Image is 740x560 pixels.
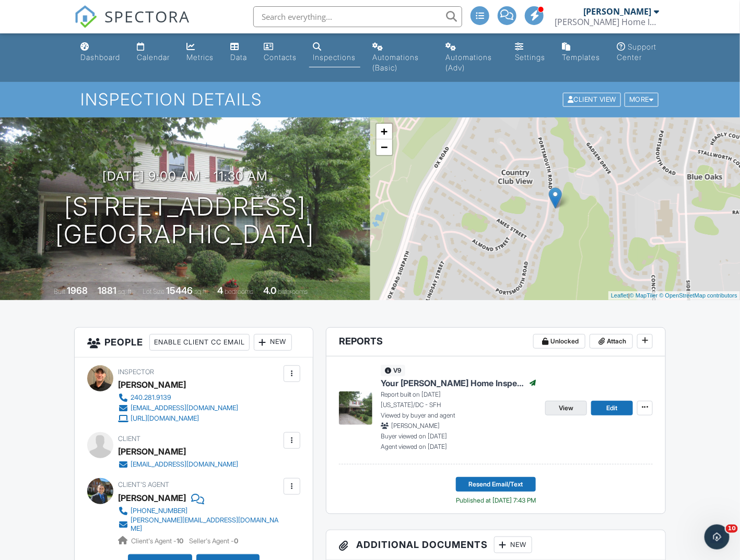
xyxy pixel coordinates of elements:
[555,17,659,27] div: Funkhouser Home Inspections
[608,291,740,300] div: |
[131,460,238,469] div: [EMAIL_ADDRESS][DOMAIN_NAME]
[118,516,281,533] a: [PERSON_NAME][EMAIL_ADDRESS][DOMAIN_NAME]
[369,38,433,78] a: Automations (Basic)
[118,435,140,443] span: Client
[217,285,223,296] div: 4
[373,53,419,72] div: Automations (Basic)
[118,392,238,403] a: 240.281.9139
[562,53,600,62] div: Templates
[377,139,392,155] a: Zoom out
[137,53,170,62] div: Calendar
[118,506,281,516] a: [PHONE_NUMBER]
[102,169,268,183] h3: [DATE] 9:00 am - 11:30 am
[177,537,183,545] strong: 10
[194,288,207,295] span: sq.ft.
[131,537,185,545] span: Client's Agent -
[98,285,116,296] div: 1881
[234,537,238,545] strong: 0
[54,288,65,295] span: Built
[149,334,250,351] div: Enable Client CC Email
[511,38,549,67] a: Settings
[118,490,186,506] a: [PERSON_NAME]
[118,444,186,459] div: [PERSON_NAME]
[611,292,628,299] a: Leaflet
[563,93,621,107] div: Client View
[562,95,624,103] a: Client View
[309,38,360,67] a: Inspections
[326,530,665,560] h3: Additional Documents
[260,38,301,67] a: Contacts
[182,38,218,67] a: Metrics
[118,413,238,424] a: [URL][DOMAIN_NAME]
[660,292,737,299] a: © OpenStreetMap contributors
[118,481,169,488] span: Client's Agent
[630,292,658,299] a: © MapTiler
[74,5,97,28] img: The Best Home Inspection Software - Spectora
[131,507,187,515] div: [PHONE_NUMBER]
[186,53,214,62] div: Metrics
[81,90,660,109] h1: Inspection Details
[55,193,314,248] h1: [STREET_ADDRESS] [GEOGRAPHIC_DATA]
[726,525,738,533] span: 10
[189,537,238,545] span: Seller's Agent -
[80,53,120,62] div: Dashboard
[67,285,88,296] div: 1968
[131,414,199,423] div: [URL][DOMAIN_NAME]
[704,525,730,550] iframe: Intercom live chat
[263,285,276,296] div: 4.0
[494,537,532,553] div: New
[278,288,308,295] span: bathrooms
[617,42,656,62] div: Support Center
[118,368,154,376] span: Inspector
[118,377,186,392] div: [PERSON_NAME]
[264,53,297,62] div: Contacts
[76,38,124,67] a: Dashboard
[118,403,238,413] a: [EMAIL_ADDRESS][DOMAIN_NAME]
[377,124,392,139] a: Zoom in
[558,38,604,67] a: Templates
[225,288,253,295] span: bedrooms
[625,93,659,107] div: More
[131,404,238,412] div: [EMAIL_ADDRESS][DOMAIN_NAME]
[118,288,133,295] span: sq. ft.
[253,6,462,27] input: Search everything...
[613,38,664,67] a: Support Center
[118,459,238,470] a: [EMAIL_ADDRESS][DOMAIN_NAME]
[131,394,171,402] div: 240.281.9139
[446,53,492,72] div: Automations (Adv)
[515,53,545,62] div: Settings
[131,516,281,533] div: [PERSON_NAME][EMAIL_ADDRESS][DOMAIN_NAME]
[75,328,313,358] h3: People
[226,38,251,67] a: Data
[166,285,193,296] div: 15446
[104,5,190,27] span: SPECTORA
[442,38,503,78] a: Automations (Advanced)
[133,38,174,67] a: Calendar
[230,53,247,62] div: Data
[143,288,165,295] span: Lot Size
[583,6,651,17] div: [PERSON_NAME]
[74,14,190,36] a: SPECTORA
[313,53,356,62] div: Inspections
[254,334,292,351] div: New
